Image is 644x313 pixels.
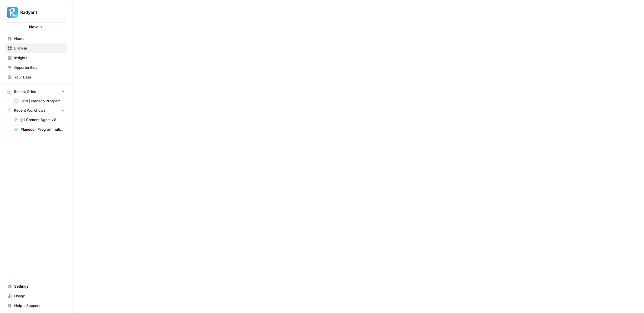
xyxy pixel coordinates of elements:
button: Help + Support [5,301,67,311]
span: Planeco | Programmatic Cluster für "Bauvoranfrage" [21,127,65,132]
span: Insights [14,55,65,61]
span: Opportunities [14,65,65,70]
span: Radyant [20,9,57,15]
span: Browse [14,46,65,51]
button: Recent Workflows [5,106,67,115]
span: Your Data [14,75,65,80]
a: 💬 Content Agent v2 [11,115,67,125]
button: New [5,22,67,31]
button: Recent Grids [5,87,67,96]
span: Usage [14,293,65,299]
a: Grid | Planeco Programmatic Cluster [11,96,67,106]
span: Grid | Planeco Programmatic Cluster [21,98,65,104]
a: Insights [5,53,67,63]
a: Planeco | Programmatic Cluster für "Bauvoranfrage" [11,125,67,134]
span: New [29,24,38,30]
span: 💬 Content Agent v2 [21,117,65,123]
a: Usage [5,291,67,301]
span: Home [14,36,65,41]
button: Workspace: Radyant [5,5,67,20]
a: Home [5,34,67,43]
a: Settings [5,282,67,291]
img: Radyant Logo [7,7,18,18]
span: Settings [14,284,65,289]
a: Your Data [5,72,67,82]
span: Recent Grids [14,89,36,94]
a: Opportunities [5,63,67,72]
span: Help + Support [14,303,65,308]
a: Browse [5,43,67,53]
span: Recent Workflows [14,108,45,113]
